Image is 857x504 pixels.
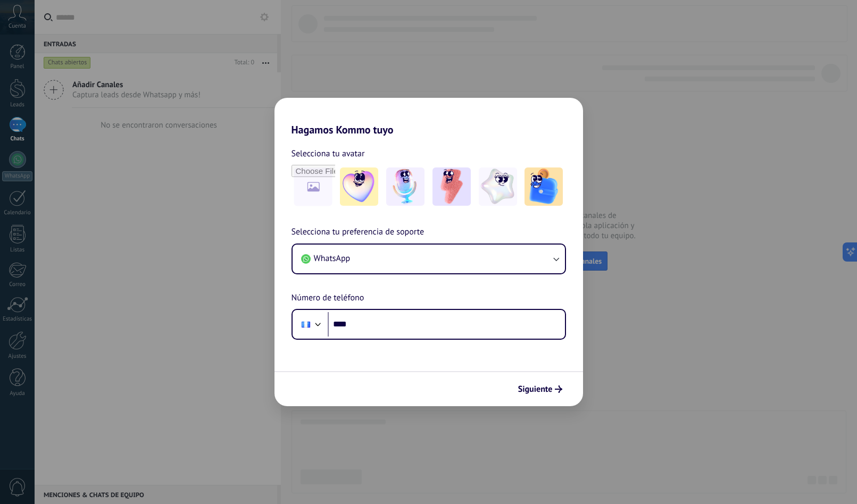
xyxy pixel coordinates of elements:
span: WhatsApp [314,253,351,264]
img: -3.jpeg [432,167,471,206]
img: -2.jpeg [386,167,425,206]
img: -1.jpeg [340,167,378,206]
span: Selecciona tu preferencia de soporte [292,225,425,239]
img: -5.jpeg [525,167,563,206]
span: Selecciona tu avatar [292,147,365,161]
div: Guatemala: + 502 [296,313,316,335]
button: WhatsApp [293,245,565,273]
button: Siguiente [513,380,567,398]
h2: Hagamos Kommo tuyo [274,98,583,136]
span: Siguiente [518,385,553,393]
span: Número de teléfono [292,291,364,305]
img: -4.jpeg [479,167,517,206]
